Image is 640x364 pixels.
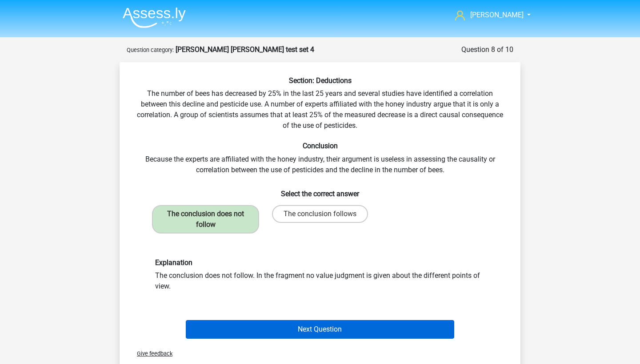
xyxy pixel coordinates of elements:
[152,205,259,233] label: The conclusion does not follow
[148,258,492,292] div: The conclusion does not follow. In the fragment no value judgment is given about the different po...
[127,47,174,53] small: Question category:
[134,182,506,198] h6: Select the correct answer
[134,76,506,85] h6: Section: Deductions
[134,142,506,150] h6: Conclusion
[186,320,455,339] button: Next Question
[123,7,186,28] img: Assessly
[155,258,485,267] h6: Explanation
[461,44,513,55] div: Question 8 of 10
[123,76,517,342] div: The number of bees has decreased by 25% in the last 25 years and several studies have identified ...
[272,205,368,223] label: The conclusion follows
[130,350,172,357] span: Give feedback
[470,11,524,19] span: [PERSON_NAME]
[176,45,314,54] strong: [PERSON_NAME] [PERSON_NAME] test set 4
[452,10,524,20] a: [PERSON_NAME]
